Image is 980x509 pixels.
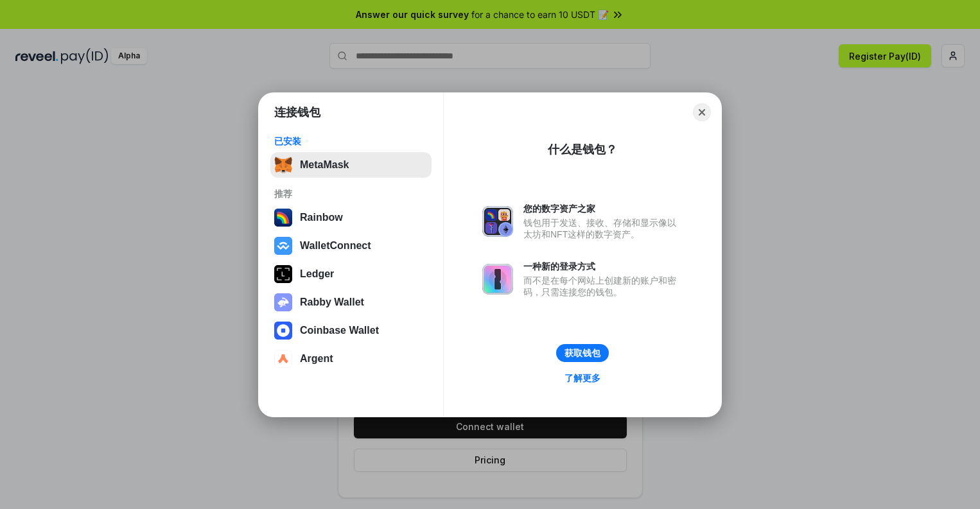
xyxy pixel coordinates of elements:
button: Coinbase Wallet [270,318,432,343]
button: 获取钱包 [556,344,609,362]
div: 获取钱包 [564,347,600,359]
div: Ledger [300,268,334,280]
button: Ledger [270,261,432,287]
img: svg+xml,%3Csvg%20width%3D%2228%22%20height%3D%2228%22%20viewBox%3D%220%200%2028%2028%22%20fill%3D... [274,322,292,340]
div: 推荐 [274,188,428,200]
img: svg+xml,%3Csvg%20width%3D%2228%22%20height%3D%2228%22%20viewBox%3D%220%200%2028%2028%22%20fill%3D... [274,237,292,255]
img: svg+xml,%3Csvg%20xmlns%3D%22http%3A%2F%2Fwww.w3.org%2F2000%2Fsvg%22%20fill%3D%22none%22%20viewBox... [274,293,292,311]
button: MetaMask [270,152,432,178]
button: Rabby Wallet [270,289,432,315]
img: svg+xml,%3Csvg%20xmlns%3D%22http%3A%2F%2Fwww.w3.org%2F2000%2Fsvg%22%20fill%3D%22none%22%20viewBox... [482,264,513,295]
div: 一种新的登录方式 [523,261,683,272]
img: svg+xml,%3Csvg%20xmlns%3D%22http%3A%2F%2Fwww.w3.org%2F2000%2Fsvg%22%20width%3D%2228%22%20height%3... [274,265,292,283]
div: 什么是钱包？ [548,142,617,157]
div: Argent [300,353,333,365]
img: svg+xml,%3Csvg%20width%3D%2228%22%20height%3D%2228%22%20viewBox%3D%220%200%2028%2028%22%20fill%3D... [274,350,292,368]
div: 已安装 [274,135,428,147]
button: Rainbow [270,205,432,230]
img: svg+xml,%3Csvg%20width%3D%22120%22%20height%3D%22120%22%20viewBox%3D%220%200%20120%20120%22%20fil... [274,209,292,227]
div: 钱包用于发送、接收、存储和显示像以太坊和NFT这样的数字资产。 [523,217,683,240]
div: 了解更多 [564,372,600,384]
div: Coinbase Wallet [300,325,379,336]
img: svg+xml,%3Csvg%20fill%3D%22none%22%20height%3D%2233%22%20viewBox%3D%220%200%2035%2033%22%20width%... [274,156,292,174]
button: Argent [270,346,432,372]
h1: 连接钱包 [274,105,320,120]
div: Rabby Wallet [300,297,364,308]
div: 您的数字资产之家 [523,203,683,214]
div: Rainbow [300,212,343,223]
div: 而不是在每个网站上创建新的账户和密码，只需连接您的钱包。 [523,275,683,298]
button: WalletConnect [270,233,432,259]
button: Close [693,103,711,121]
div: WalletConnect [300,240,371,252]
a: 了解更多 [557,370,608,386]
img: svg+xml,%3Csvg%20xmlns%3D%22http%3A%2F%2Fwww.w3.org%2F2000%2Fsvg%22%20fill%3D%22none%22%20viewBox... [482,206,513,237]
div: MetaMask [300,159,349,171]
